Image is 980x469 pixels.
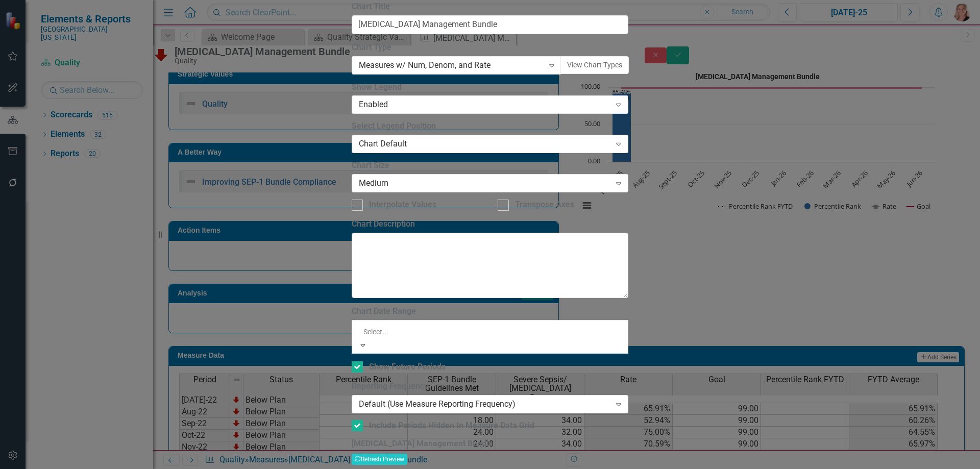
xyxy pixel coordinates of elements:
[352,454,407,465] button: Refresh Preview
[369,420,534,432] div: Include Periods Hidden In Measure Data Grid
[359,398,610,410] div: Default (Use Measure Reporting Frequency)
[369,361,446,373] div: Show Future Periods
[369,199,436,211] div: Interpolate Values
[352,381,628,392] label: Reporting Frequency
[515,199,574,211] div: Transpose Axes
[359,138,610,150] div: Chart Default
[352,439,628,448] h3: [MEDICAL_DATA] Management Bundle
[359,59,544,71] div: Measures w/ Num, Denom, and Rate
[352,82,628,93] label: Show Legend
[352,306,628,317] label: Chart Date Range
[359,99,610,111] div: Enabled
[352,160,628,171] label: Chart Size
[352,42,628,54] label: Chart Type
[352,15,628,34] input: Optional Chart Title
[352,120,628,132] label: Select Legend Position
[560,56,629,74] button: View Chart Types
[359,178,610,189] div: Medium
[352,218,628,230] label: Chart Description
[352,1,628,13] label: Chart Title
